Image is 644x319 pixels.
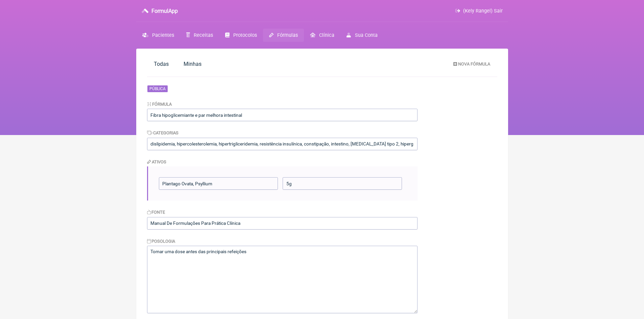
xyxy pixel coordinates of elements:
[136,29,180,42] a: Pacientes
[147,217,418,230] input: Officilab, Analítica...
[463,8,503,14] span: (Kely Rangel) Sair
[147,246,418,313] textarea: Tomar uma dose antes das principais refeições
[180,29,219,42] a: Receitas
[263,29,304,42] a: Fórmulas
[154,61,169,67] span: Todas
[340,29,383,42] a: Sua Conta
[147,85,168,92] span: Pública
[147,102,172,107] label: Fórmula
[194,32,213,38] span: Receitas
[448,58,496,70] a: Nova Fórmula
[177,57,208,71] a: Minhas
[147,130,179,135] label: Categorias
[455,8,502,14] a: (Kely Rangel) Sair
[152,32,174,38] span: Pacientes
[147,109,418,121] input: Elixir da vida
[147,210,165,215] label: Fonte
[147,57,175,71] a: Todas
[147,159,167,164] label: Ativos
[147,138,418,150] input: milagroso
[233,32,257,38] span: Protocolos
[277,32,298,38] span: Fórmulas
[355,32,378,38] span: Sua Conta
[147,239,175,244] label: Posologia
[219,29,263,42] a: Protocolos
[151,8,178,14] h3: FormulApp
[319,32,334,38] span: Clínica
[184,61,201,67] span: Minhas
[458,61,490,67] span: Nova Fórmula
[304,29,340,42] a: Clínica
